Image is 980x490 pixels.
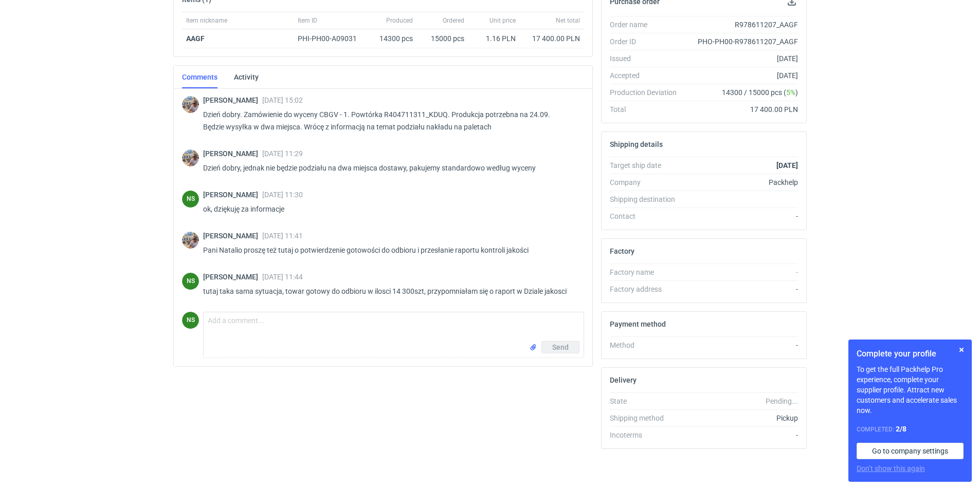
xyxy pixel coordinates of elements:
[857,424,964,435] div: Completed:
[610,70,685,81] div: Accepted
[610,376,637,384] h2: Delivery
[182,191,199,208] div: Natalia Stępak
[262,96,303,104] span: [DATE] 15:02
[685,413,798,423] div: Pickup
[541,341,579,353] button: Send
[186,34,205,43] strong: AAGF
[685,36,798,47] div: PHO-PH00-R978611207_AAGF
[182,232,199,249] img: Michał Palasek
[443,16,464,25] span: Ordered
[203,273,262,281] span: [PERSON_NAME]
[610,284,685,294] div: Factory address
[182,273,199,290] figcaption: NS
[262,232,303,240] span: [DATE] 11:41
[610,87,685,98] div: Production Deviation
[896,425,906,433] strong: 2 / 8
[722,87,798,98] span: 14300 / 15000 pcs ( )
[298,16,317,25] span: Item ID
[857,348,964,360] h1: Complete your profile
[610,320,666,328] h2: Payment method
[417,29,468,48] div: 15000 pcs
[524,33,580,44] div: 17 400.00 PLN
[857,463,925,474] button: Don’t show this again
[685,340,798,350] div: -
[610,36,685,47] div: Order ID
[610,267,685,277] div: Factory name
[685,53,798,64] div: [DATE]
[610,160,685,171] div: Target ship date
[203,232,262,240] span: [PERSON_NAME]
[203,203,576,215] p: ok, dziękuję za informacje
[685,177,798,187] div: Packhelp
[386,16,413,25] span: Produced
[610,104,685,115] div: Total
[182,312,199,329] figcaption: NS
[262,191,303,199] span: [DATE] 11:30
[203,244,576,256] p: Pani Natalio proszę też tutaj o potwierdzenie gotowości do odbioru i przesłanie raportu kontroli ...
[186,16,227,25] span: Item nickname
[857,443,964,459] a: Go to company settings
[203,191,262,199] span: [PERSON_NAME]
[203,285,576,297] p: tutaj taka sama sytuacja, towar gotowy do odbioru w ilosci 14 300szt, przypomniałam się o raport ...
[203,108,576,133] p: Dzień dobry. Zamówienie do wyceny CBGV - 1. Powtórka R404711311_KDUQ. Produkcja potrzebna na 24.0...
[857,364,964,416] p: To get the full Packhelp Pro experience, complete your supplier profile. Attract new customers an...
[262,149,303,158] span: [DATE] 11:29
[552,344,569,351] span: Send
[182,191,199,208] figcaption: NS
[182,66,217,88] a: Comments
[203,162,576,174] p: Dzień dobry, jednak nie będzie podziału na dwa miejsca dostawy, pakujemy standardowo według wyceny
[234,66,259,88] a: Activity
[610,194,685,204] div: Shipping destination
[610,20,685,30] div: Order name
[262,273,303,281] span: [DATE] 11:44
[610,413,685,423] div: Shipping method
[610,396,685,406] div: State
[610,340,685,350] div: Method
[473,33,516,44] div: 1.16 PLN
[685,267,798,277] div: -
[610,140,663,148] h2: Shipping details
[203,149,262,158] span: [PERSON_NAME]
[685,104,798,115] div: 17 400.00 PLN
[610,53,685,64] div: Issued
[685,211,798,221] div: -
[610,211,685,221] div: Contact
[182,149,199,166] img: Michał Palasek
[489,16,516,25] span: Unit price
[182,312,199,329] div: Natalia Stępak
[766,397,798,405] em: Pending...
[203,96,262,104] span: [PERSON_NAME]
[786,88,795,97] span: 5%
[955,344,968,356] button: Skip for now
[685,430,798,440] div: -
[182,273,199,290] div: Natalia Stępak
[685,70,798,81] div: [DATE]
[298,33,367,44] div: PHI-PH00-A09031
[685,20,798,30] div: R978611207_AAGF
[556,16,580,25] span: Net total
[371,29,417,48] div: 14300 pcs
[610,177,685,187] div: Company
[182,96,199,113] img: Michał Palasek
[776,161,798,169] strong: [DATE]
[685,284,798,294] div: -
[610,430,685,440] div: Incoterms
[610,247,634,255] h2: Factory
